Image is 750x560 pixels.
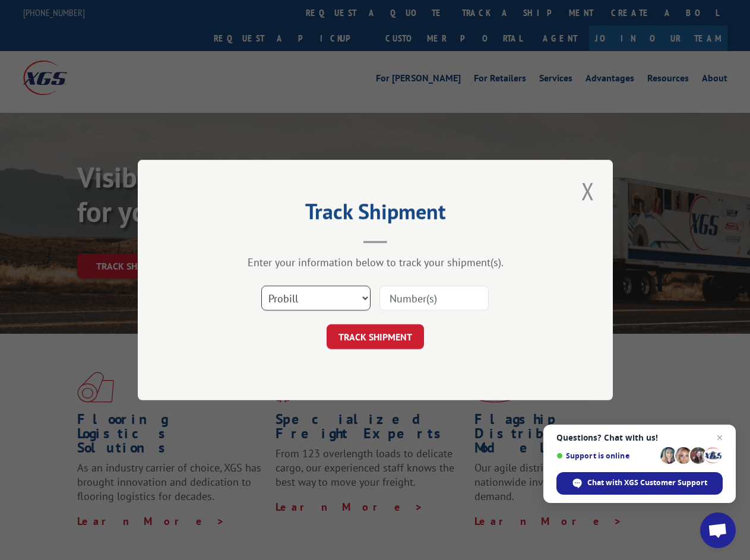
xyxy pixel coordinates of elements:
[578,175,598,207] button: Close modal
[700,512,736,548] a: Open chat
[556,451,656,460] span: Support is online
[197,203,553,226] h2: Track Shipment
[556,472,723,495] span: Chat with XGS Customer Support
[327,324,424,349] button: TRACK SHIPMENT
[197,255,553,269] div: Enter your information below to track your shipment(s).
[587,477,707,488] span: Chat with XGS Customer Support
[379,286,489,311] input: Number(s)
[556,433,723,442] span: Questions? Chat with us!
